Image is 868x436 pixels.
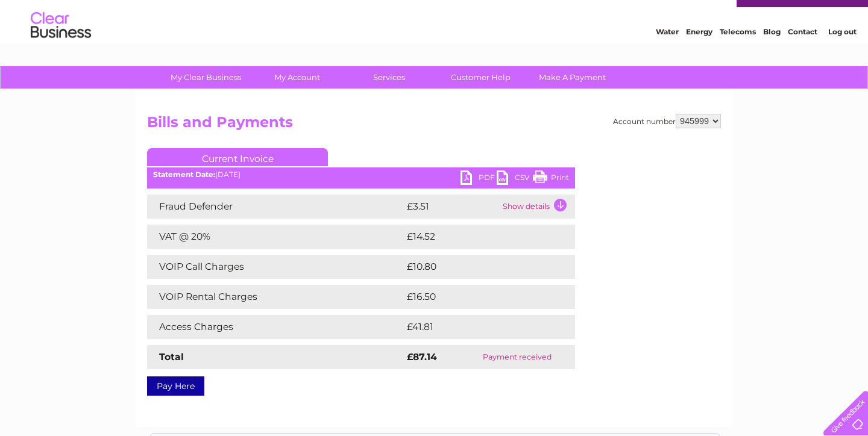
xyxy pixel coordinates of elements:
a: PDF [461,170,497,188]
td: Fraud Defender [147,195,404,219]
td: £16.50 [404,285,550,309]
td: VOIP Call Charges [147,255,404,279]
td: £3.51 [404,195,500,219]
div: [DATE] [147,170,575,179]
td: £10.80 [404,255,550,279]
a: Water [656,51,679,60]
a: Blog [763,51,781,60]
a: Make A Payment [523,66,622,89]
strong: £87.14 [407,351,437,363]
td: Show details [500,195,575,219]
a: Pay Here [147,376,204,396]
img: logo.png [30,31,92,68]
a: Current Invoice [147,148,328,166]
a: Log out [828,51,857,60]
h2: Bills and Payments [147,114,721,137]
a: Print [533,170,569,188]
td: Access Charges [147,315,404,339]
td: Payment received [460,345,575,369]
a: Telecoms [720,51,756,60]
td: VOIP Rental Charges [147,285,404,309]
td: £41.81 [404,315,549,339]
div: Account number [613,114,721,128]
a: CSV [497,170,533,188]
a: Customer Help [431,66,530,89]
td: VAT @ 20% [147,225,404,249]
a: Contact [788,51,817,60]
a: Services [339,66,439,89]
div: Clear Business is a trading name of Verastar Limited (registered in [GEOGRAPHIC_DATA] No. 3667643... [150,7,720,58]
a: Energy [686,51,712,60]
td: £14.52 [404,225,550,249]
a: 0333 014 3131 [641,6,724,21]
b: Statement Date: [153,170,215,179]
strong: Total [159,351,184,363]
a: My Clear Business [156,66,256,89]
a: My Account [248,66,347,89]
